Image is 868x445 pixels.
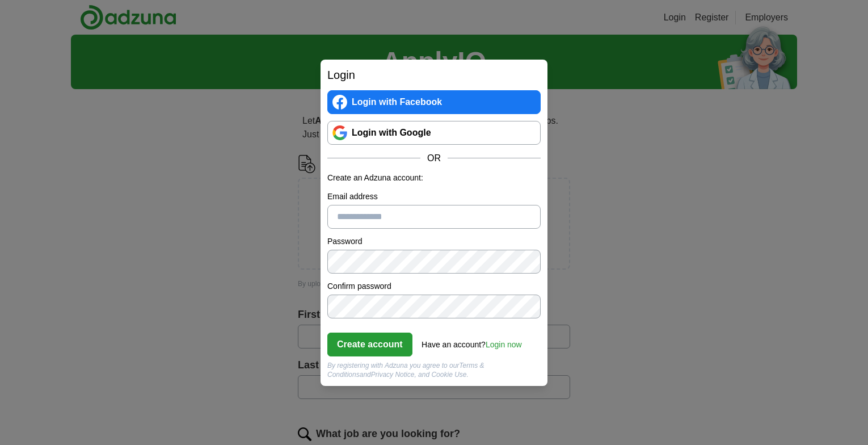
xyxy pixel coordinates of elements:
[327,362,484,379] a: Terms & Conditions
[327,191,541,203] label: Email address
[327,236,541,247] label: Password
[327,280,541,292] label: Confirm password
[420,152,448,165] span: OR
[371,371,415,379] a: Privacy Notice
[327,361,541,379] div: By registering with Adzuna you agree to our and , and Cookie Use.
[327,90,541,114] a: Login with Facebook
[327,172,541,184] p: Create an Adzuna account:
[486,340,522,349] a: Login now
[327,333,412,356] button: Create account
[422,332,522,351] div: Have an account?
[327,121,541,145] a: Login with Google
[327,66,541,83] h2: Login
